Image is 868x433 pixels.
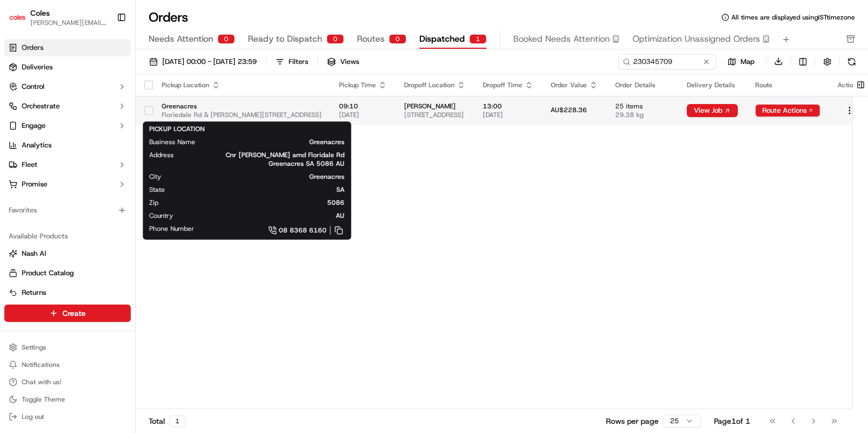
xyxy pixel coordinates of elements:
[838,81,861,89] div: Actions
[4,284,131,301] button: Returns
[9,268,126,278] a: Product Catalog
[389,34,406,44] div: 0
[4,39,131,56] a: Orders
[4,137,131,154] a: Analytics
[144,54,261,69] button: [DATE] 00:00 - [DATE] 23:59
[404,81,465,89] div: Dropoff Location
[4,374,131,390] button: Chat with us!
[327,34,344,44] div: 0
[9,9,26,26] img: Coles
[22,140,52,150] span: Analytics
[149,224,194,233] span: Phone Number
[11,104,30,123] img: 1736555255976-a54dd68f-1ca7-489b-9aae-adbdc363a1c4
[22,157,83,168] span: Knowledge Base
[339,111,387,119] span: [DATE]
[149,415,186,427] div: Total
[322,54,364,69] button: Views
[755,104,820,117] button: Route Actions
[149,138,195,146] span: Business Name
[714,416,750,426] div: Page 1 of 1
[419,33,465,46] span: Dispatched
[22,179,47,189] span: Promise
[404,102,465,111] span: [PERSON_NAME]
[30,18,108,27] button: [PERSON_NAME][EMAIL_ADDRESS][DOMAIN_NAME]
[4,59,131,76] a: Deliveries
[731,13,855,22] span: All times are displayed using IST timezone
[22,378,61,386] span: Chat with us!
[4,156,131,173] button: Fleet
[271,54,313,69] button: Filters
[22,288,46,298] span: Returns
[22,43,43,53] span: Orders
[149,172,161,181] span: City
[4,392,131,407] button: Toggle Theme
[149,211,173,220] span: Country
[162,81,322,89] div: Pickup Location
[190,211,344,220] span: AU
[687,104,738,117] button: View Job
[687,106,738,115] a: View Job
[11,11,33,33] img: Nash
[483,111,533,119] span: [DATE]
[149,198,158,207] span: Zip
[22,121,46,131] span: Engage
[4,78,131,95] button: Control
[30,8,50,18] span: Coles
[22,343,46,352] span: Settings
[22,160,37,170] span: Fleet
[22,412,44,421] span: Log out
[4,228,131,245] div: Available Products
[279,226,327,235] span: 08 8368 6160
[149,151,174,159] span: Address
[4,340,131,355] button: Settings
[483,102,533,111] span: 13:00
[162,111,322,119] span: Floriedale Rd & [PERSON_NAME][STREET_ADDRESS]
[162,102,322,111] span: Greenacres
[212,224,344,236] a: 08 8368 6160
[9,249,126,258] a: Nash AI
[4,245,131,262] button: Nash AI
[4,202,131,219] div: Favorites
[11,158,20,167] div: 📗
[62,308,86,319] span: Create
[755,81,820,89] div: Route
[404,111,465,119] span: [STREET_ADDRESS]
[720,55,762,68] button: Map
[176,198,344,207] span: 5086
[469,34,487,44] div: 1
[4,357,131,372] button: Notifications
[615,102,669,111] span: 25 items
[4,117,131,134] button: Engage
[4,409,131,424] button: Log out
[184,107,197,120] button: Start new chat
[551,106,587,114] span: AU$228.36
[289,57,308,67] div: Filters
[182,185,344,194] span: SA
[339,81,387,89] div: Pickup Time
[606,416,659,426] p: Rows per page
[4,176,131,193] button: Promise
[618,54,716,69] input: Type to search
[191,151,344,168] span: Cnr [PERSON_NAME] amd Floridale Rd Greenacres SA 5086 AU
[178,172,344,181] span: Greenacres
[22,395,65,404] span: Toggle Theme
[28,70,195,81] input: Got a question? Start typing here...
[844,54,859,69] button: Refresh
[513,33,610,46] span: Booked Needs Attention
[339,102,387,111] span: 09:10
[4,305,131,322] button: Create
[4,264,131,282] button: Product Catalog
[37,114,137,123] div: We're available if you need us!
[213,138,344,146] span: Greenacres
[633,33,760,46] span: Optimization Unassigned Orders
[149,33,213,46] span: Needs Attention
[162,57,257,67] span: [DATE] 00:00 - [DATE] 23:59
[248,33,322,46] span: Ready to Dispatch
[149,125,205,133] span: PICKUP LOCATION
[87,153,178,172] a: 💻API Documentation
[7,153,87,172] a: 📗Knowledge Base
[22,249,46,258] span: Nash AI
[11,43,197,61] p: Welcome 👋
[37,104,178,114] div: Start new chat
[22,101,60,111] span: Orchestrate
